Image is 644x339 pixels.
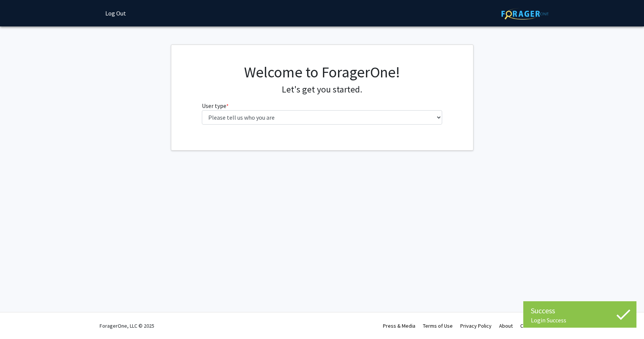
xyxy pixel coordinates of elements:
[202,63,442,81] h1: Welcome to ForagerOne!
[531,316,629,324] div: Login Success
[520,322,545,329] a: Contact Us
[501,8,549,20] img: ForagerOne Logo
[383,322,415,329] a: Press & Media
[202,101,229,110] label: User type
[499,322,513,329] a: About
[100,313,154,339] div: ForagerOne, LLC © 2025
[202,84,442,95] h4: Let's get you started.
[423,322,453,329] a: Terms of Use
[460,322,492,329] a: Privacy Policy
[531,305,629,316] div: Success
